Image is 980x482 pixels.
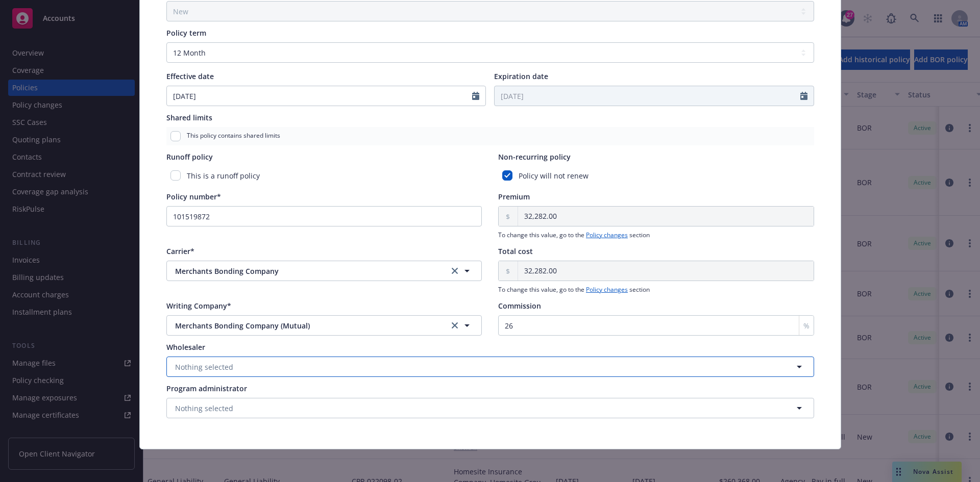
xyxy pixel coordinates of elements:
span: Nothing selected [175,362,233,372]
span: Merchants Bonding Company [175,266,432,276]
span: Commission [498,301,541,311]
input: 0.00 [518,207,814,226]
span: Effective date [166,71,214,81]
span: Policy term [166,28,206,38]
span: Merchants Bonding Company (Mutual) [175,320,432,331]
span: Premium [498,192,530,201]
span: Policy number* [166,192,221,201]
button: Nothing selected [166,398,814,418]
input: 0.00 [518,261,814,281]
span: Carrier* [166,246,194,256]
svg: Calendar [472,92,479,100]
span: Wholesaler [166,342,205,352]
a: clear selection [449,265,461,277]
span: Non-recurring policy [498,152,571,162]
a: Policy changes [586,285,628,294]
span: Writing Company* [166,301,231,311]
button: Merchants Bonding Company (Mutual)clear selection [166,315,482,336]
span: To change this value, go to the section [498,231,814,240]
button: Nothing selected [166,357,814,377]
div: This policy contains shared limits [166,127,814,145]
span: Nothing selected [175,403,233,414]
span: % [803,320,810,331]
span: Total cost [498,246,533,256]
span: Expiration date [494,71,548,81]
input: MM/DD/YYYY [495,86,800,106]
svg: Calendar [800,92,807,100]
span: Program administrator [166,384,247,393]
span: To change this value, go to the section [498,285,814,294]
a: Policy changes [586,231,628,239]
div: Policy will not renew [498,166,814,185]
button: Merchants Bonding Companyclear selection [166,261,482,281]
div: This is a runoff policy [166,166,482,185]
span: Shared limits [166,113,212,122]
span: Runoff policy [166,152,213,162]
input: MM/DD/YYYY [167,86,473,106]
a: clear selection [449,319,461,332]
